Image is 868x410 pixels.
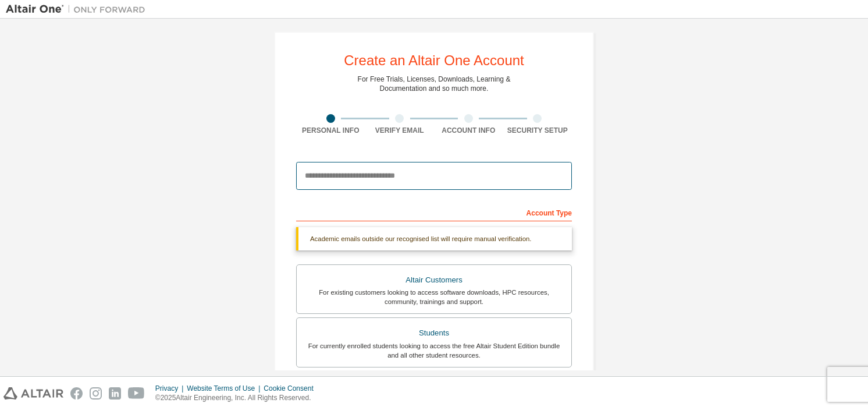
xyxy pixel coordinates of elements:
img: youtube.svg [128,387,145,400]
div: Create an Altair One Account [344,54,524,68]
div: Personal Info [296,126,365,135]
div: Verify Email [365,126,435,135]
div: For currently enrolled students looking to access the free Altair Student Edition bundle and all ... [304,341,564,360]
div: Security Setup [503,126,572,135]
div: Account Info [434,126,503,135]
img: facebook.svg [70,387,83,400]
img: linkedin.svg [109,387,121,400]
img: Altair One [6,3,151,15]
div: Altair Customers [304,272,564,288]
div: Academic emails outside our recognised list will require manual verification. [296,227,572,250]
div: For Free Trials, Licenses, Downloads, Learning & Documentation and so much more. [358,75,511,93]
div: For existing customers looking to access software downloads, HPC resources, community, trainings ... [304,288,564,306]
div: Cookie Consent [264,384,320,393]
p: © 2025 Altair Engineering, Inc. All Rights Reserved. [155,393,321,403]
img: instagram.svg [90,387,102,400]
div: Account Type [296,203,572,221]
div: Website Terms of Use [187,384,264,393]
img: altair_logo.svg [3,387,63,400]
div: Students [304,325,564,341]
div: Privacy [155,384,187,393]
